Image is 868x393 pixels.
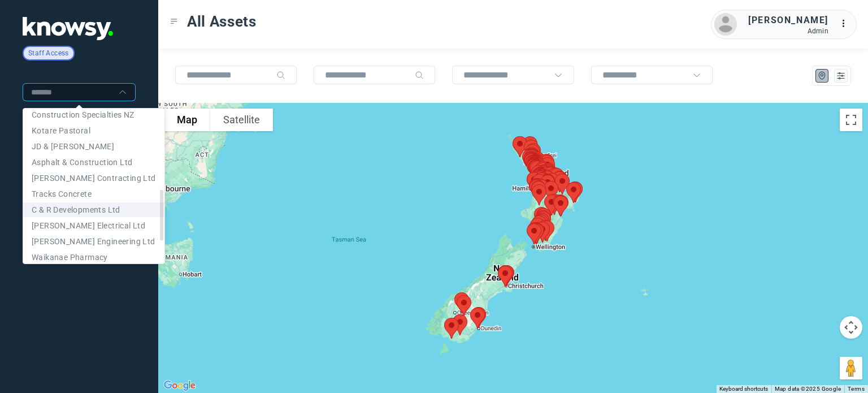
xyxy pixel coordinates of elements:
[840,109,862,131] button: Toggle fullscreen view
[840,19,852,28] tspan: ...
[32,174,156,183] span: [PERSON_NAME] Contracting Ltd
[840,357,862,379] button: Drag Pegman onto the map to open Street View
[164,109,210,131] button: Show street map
[32,221,145,230] span: [PERSON_NAME] Electrical Ltd
[748,27,828,35] div: Admin
[836,71,846,81] div: List
[840,17,853,32] div: :
[32,158,132,167] span: Asphalt & Construction Ltd
[32,110,134,119] span: Construction Specialties NZ
[32,142,114,151] span: JD & [PERSON_NAME]
[276,71,285,80] div: Search
[840,316,862,339] button: Map camera controls
[32,126,90,135] span: Kotare Pastoral
[187,11,257,32] span: All Assets
[775,386,841,392] span: Map data ©2025 Google
[23,17,113,40] img: Application Logo
[32,237,155,246] span: [PERSON_NAME] Engineering Ltd
[210,109,273,131] button: Show satellite imagery
[32,189,92,198] span: Tracks Concrete
[23,46,75,61] div: Staff Access
[748,14,828,27] div: [PERSON_NAME]
[415,71,424,80] div: Search
[719,385,768,393] button: Keyboard shortcuts
[714,13,737,36] img: avatar.png
[840,17,853,31] div: :
[848,386,865,392] a: Terms (opens in new tab)
[32,205,120,214] span: C & R Developments Ltd
[161,378,198,393] a: Open this area in Google Maps (opens a new window)
[817,71,827,81] div: Map
[170,18,178,25] div: Toggle Menu
[32,253,108,262] span: Waikanae Pharmacy
[161,378,198,393] img: Google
